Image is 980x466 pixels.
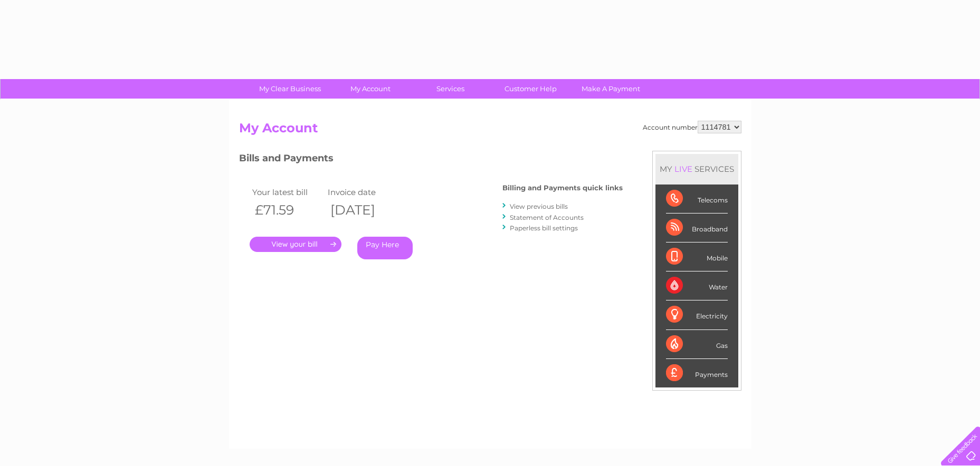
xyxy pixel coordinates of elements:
[327,79,414,99] a: My Account
[239,121,741,141] h2: My Account
[666,330,728,359] div: Gas
[666,300,728,329] div: Electricity
[250,185,326,199] td: Your latest bill
[357,237,413,259] a: Pay Here
[567,79,654,99] a: Make A Payment
[510,202,568,210] a: View previous bills
[502,184,623,192] h4: Billing and Payments quick links
[239,151,623,169] h3: Bills and Payments
[407,79,494,99] a: Services
[666,271,728,300] div: Water
[487,79,574,99] a: Customer Help
[666,185,728,213] div: Telecoms
[250,199,326,221] th: £71.59
[672,164,694,174] div: LIVE
[325,185,401,199] td: Invoice date
[666,242,728,271] div: Mobile
[643,121,741,133] div: Account number
[666,213,728,242] div: Broadband
[246,79,334,99] a: My Clear Business
[325,199,401,221] th: [DATE]
[250,237,341,252] a: .
[510,213,584,221] a: Statement of Accounts
[666,359,728,387] div: Payments
[655,154,738,184] div: MY SERVICES
[510,224,578,232] a: Paperless bill settings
